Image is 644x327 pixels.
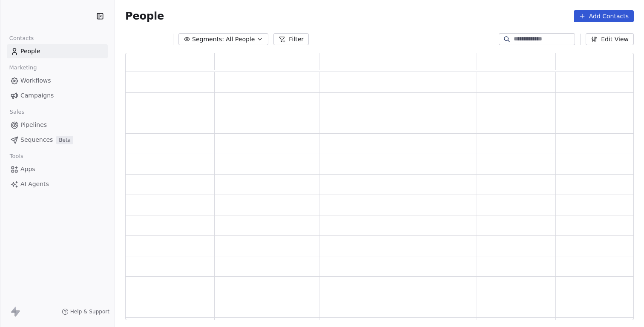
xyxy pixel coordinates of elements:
span: Contacts [6,32,37,45]
span: Help & Support [70,308,109,315]
span: Marketing [6,61,40,74]
span: Sequences [20,135,53,144]
span: Tools [6,150,27,163]
button: Add Contacts [574,10,634,22]
span: People [125,10,164,23]
span: Pipelines [20,120,47,129]
span: AI Agents [20,180,49,189]
span: Workflows [20,76,51,85]
a: AI Agents [7,177,108,191]
span: Segments: [192,35,224,44]
span: Sales [6,106,28,118]
a: Pipelines [7,118,108,132]
button: Filter [273,33,309,45]
span: Beta [56,136,73,144]
div: grid [126,72,635,321]
a: Help & Support [62,308,109,315]
a: Apps [7,162,108,176]
a: Workflows [7,74,108,88]
a: Campaigns [7,89,108,103]
a: People [7,44,108,58]
span: Campaigns [20,91,54,100]
span: Apps [20,165,35,174]
span: People [20,47,40,56]
a: SequencesBeta [7,133,108,147]
button: Edit View [586,33,634,45]
span: All People [226,35,255,44]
